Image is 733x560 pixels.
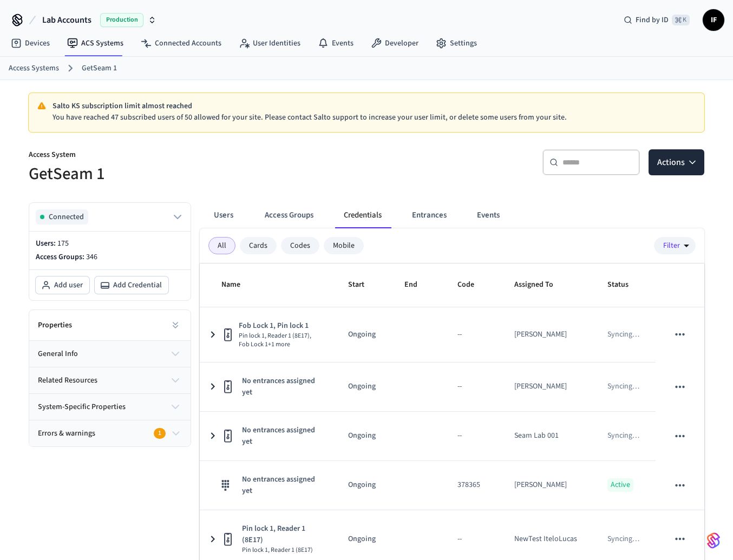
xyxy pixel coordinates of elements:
[468,202,508,228] button: Events
[348,430,378,442] p: Ongoing
[57,238,69,249] span: 175
[636,15,669,25] span: Find by ID
[154,428,166,439] div: 1
[29,163,360,185] h5: GetSeam 1
[404,276,431,293] span: End
[100,13,143,27] span: Production
[514,430,559,442] div: Seam Lab 001
[53,101,696,112] p: Salto KS subscription limit almost reached
[607,430,639,442] p: Syncing …
[348,381,378,392] p: Ongoing
[514,533,577,545] div: NewTest IteloLucas
[514,276,567,293] span: Assigned To
[457,479,480,491] div: 378365
[607,533,639,545] p: Syncing …
[654,237,696,254] button: Filter
[281,237,319,254] div: Codes
[53,112,696,123] p: You have reached 47 subscribed users of 50 allowed for your site. Please contact Salto support to...
[242,546,322,555] span: Pin lock 1, Reader 1 (8E17)
[335,202,390,228] button: Credentials
[38,375,97,386] span: related resources
[348,479,378,491] p: Ongoing
[29,420,191,446] button: Errors & warnings1
[457,329,462,340] div: --
[113,280,162,291] span: Add Credential
[38,348,78,360] span: general info
[54,280,83,291] span: Add user
[672,15,690,25] span: ⌘ K
[309,34,362,53] a: Events
[649,149,704,175] button: Actions
[221,276,254,293] span: Name
[457,276,488,293] span: Code
[29,149,360,163] p: Access System
[242,375,322,398] span: No entrances assigned yet
[132,34,230,53] a: Connected Accounts
[427,34,486,53] a: Settings
[362,34,427,53] a: Developer
[204,202,243,228] button: Users
[607,478,633,492] p: Active
[36,209,184,225] button: Connected
[707,532,720,549] img: SeamLogoGradient.69752ec5.svg
[457,533,462,545] div: --
[607,276,643,293] span: Status
[58,34,132,53] a: ACS Systems
[36,252,184,263] p: Access Groups:
[256,202,322,228] button: Access Groups
[38,428,95,439] span: Errors & warnings
[514,329,567,340] div: [PERSON_NAME]
[36,276,89,294] button: Add user
[457,430,462,442] div: --
[29,394,191,420] button: system-specific properties
[9,63,59,74] a: Access Systems
[704,10,723,30] span: IF
[607,329,639,340] p: Syncing …
[42,14,91,27] span: Lab Accounts
[208,237,235,254] div: All
[29,341,191,367] button: general info
[348,533,378,545] p: Ongoing
[38,320,72,331] h2: Properties
[230,34,309,53] a: User Identities
[86,252,97,262] span: 346
[615,10,698,30] div: Find by ID⌘ K
[82,63,117,74] a: GetSeam 1
[36,238,184,249] p: Users:
[29,367,191,393] button: related resources
[49,212,84,222] span: Connected
[324,237,364,254] div: Mobile
[242,425,322,447] span: No entrances assigned yet
[38,401,126,413] span: system-specific properties
[607,381,639,392] p: Syncing …
[403,202,455,228] button: Entrances
[239,332,322,349] span: Pin lock 1, Reader 1 (8E17), Fob Lock 1 +1 more
[348,329,378,340] p: Ongoing
[703,9,724,31] button: IF
[240,237,277,254] div: Cards
[457,381,462,392] div: --
[95,276,168,294] button: Add Credential
[242,474,322,497] span: No entrances assigned yet
[2,34,58,53] a: Devices
[514,479,567,491] div: [PERSON_NAME]
[242,523,322,546] span: Pin lock 1, Reader 1 (8E17)
[239,320,322,332] span: Fob Lock 1, Pin lock 1
[348,276,378,293] span: Start
[514,381,567,392] div: [PERSON_NAME]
